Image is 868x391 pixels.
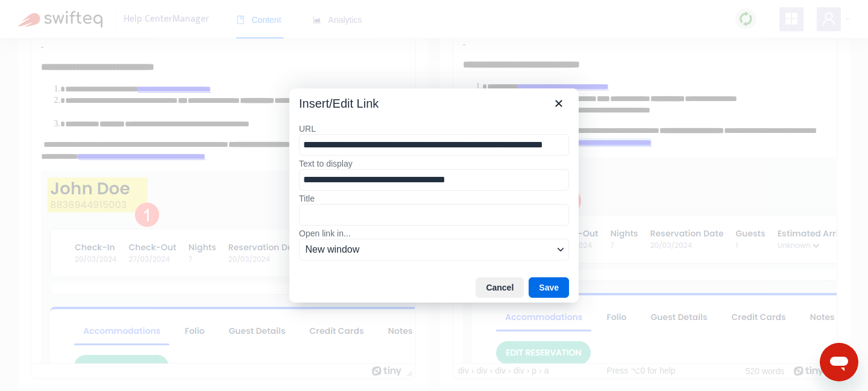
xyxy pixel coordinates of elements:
button: Close [549,93,569,114]
span: New window [306,242,553,257]
iframe: Button to launch messaging window [820,343,858,381]
button: Open link in... [299,239,569,260]
div: Insert/Edit Link [299,96,379,111]
label: Title [299,193,569,204]
button: Save [529,277,569,298]
label: Text to display [299,158,569,169]
label: Open link in... [299,228,569,239]
button: Cancel [476,277,524,298]
label: URL [299,123,569,134]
